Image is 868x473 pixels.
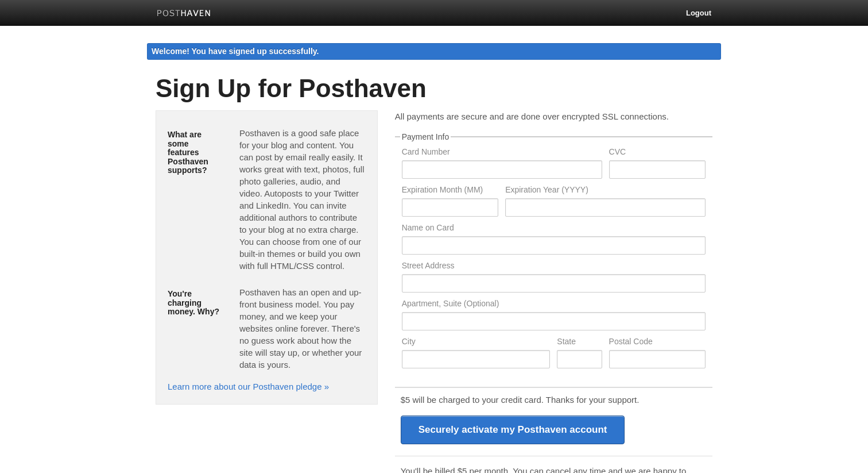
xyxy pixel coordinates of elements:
[402,299,706,310] label: Apartment, Suite (Optional)
[147,43,721,60] div: Welcome! You have signed up successfully.
[402,224,706,234] label: Name on Card
[168,290,222,316] h5: You're charging money. Why?
[402,337,551,348] label: City
[401,416,625,444] input: Securely activate my Posthaven account
[400,133,451,141] legend: Payment Info
[156,75,712,102] h1: Sign Up for Posthaven
[609,337,706,348] label: Postal Code
[239,127,366,272] p: Posthaven is a good safe place for your blog and content. You can post by email really easily. It...
[157,10,211,18] img: Posthaven-bar
[401,394,707,406] p: $5 will be charged to your credit card. Thanks for your support.
[168,382,329,391] a: Learn more about our Posthaven pledge »
[402,262,706,272] label: Street Address
[402,186,498,197] label: Expiration Month (MM)
[239,286,366,371] p: Posthaven has an open and up-front business model. You pay money, and we keep your websites onlin...
[609,148,706,159] label: CVC
[395,110,712,122] p: All payments are secure and are done over encrypted SSL connections.
[505,186,706,197] label: Expiration Year (YYYY)
[402,148,602,159] label: Card Number
[557,337,602,348] label: State
[168,130,222,175] h5: What are some features Posthaven supports?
